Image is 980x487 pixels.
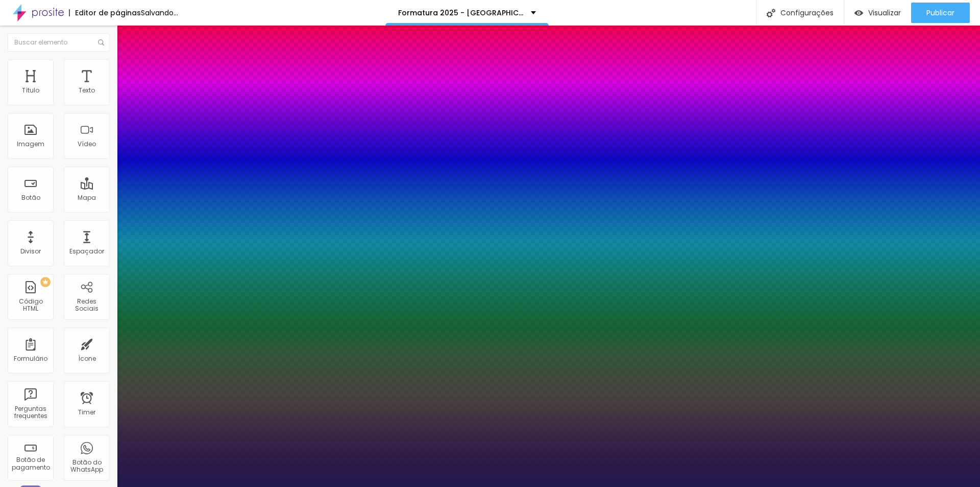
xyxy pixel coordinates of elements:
button: Visualizar [844,3,911,23]
div: Salvando... [141,9,178,16]
div: Imagem [17,141,44,148]
div: Editor de páginas [69,9,141,16]
p: Formatura 2025 - [GEOGRAPHIC_DATA] [398,9,523,16]
img: Icone [98,39,104,45]
input: Buscar elemento [8,33,110,52]
div: Ícone [78,355,96,362]
div: Divisor [20,248,41,255]
div: Título [22,87,39,94]
div: Código HTML [10,298,51,313]
div: Formulário [14,355,47,362]
div: Botão [21,194,40,201]
button: Publicar [911,3,970,23]
div: Botão do WhatsApp [66,459,107,474]
img: Icone [767,9,775,17]
div: Espaçador [69,248,104,255]
div: Redes Sociais [66,298,107,313]
span: Visualizar [868,9,901,17]
div: Perguntas frequentes [10,405,51,420]
div: Botão de pagamento [10,456,51,471]
div: Texto [79,87,95,94]
div: Mapa [78,194,96,201]
div: Vídeo [78,141,96,148]
span: Publicar [926,9,954,17]
img: view-1.svg [854,9,863,17]
div: Timer [78,409,95,416]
